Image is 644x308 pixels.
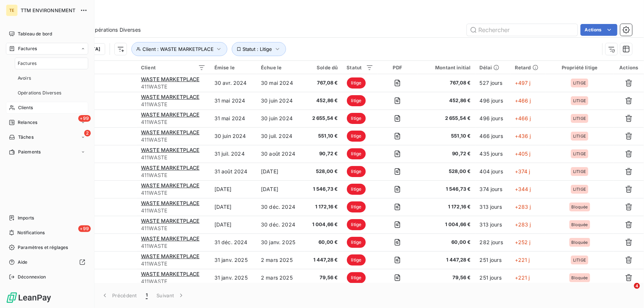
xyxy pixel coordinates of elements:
div: PDF [382,65,413,70]
td: 30 avr. 2024 [210,74,256,92]
td: [DATE] [210,216,256,233]
span: 1 546,73 € [309,186,338,193]
span: LITIGE [573,152,586,156]
span: +374 j [515,168,530,174]
span: 1 172,16 € [309,203,338,211]
span: LITIGE [573,98,586,103]
span: Paiements [18,149,41,155]
span: 2 655,54 € [309,115,338,122]
span: litige [347,166,366,177]
span: Avoirs [18,75,31,82]
span: +497 j [515,80,531,86]
a: Aide [6,256,88,268]
div: Client [141,65,206,70]
td: [DATE] [256,180,304,198]
td: 435 jours [475,145,510,163]
span: Bloquée [572,240,588,245]
span: WASTE MARKETPLACE [141,94,200,100]
span: litige [347,201,366,212]
td: 374 jours [475,180,510,198]
span: 411WASTE [141,172,206,179]
span: WASTE MARKETPLACE [141,218,200,224]
td: 31 déc. 2024 [210,233,256,251]
button: 1 [141,288,152,303]
button: Statut : Litige [232,42,286,56]
span: +252 j [515,239,531,245]
td: 2 mars 2025 [256,269,304,287]
span: 411WASTE [141,154,206,161]
span: Opérations Diverses [91,26,141,34]
span: 411WASTE [141,101,206,108]
td: 30 déc. 2024 [256,216,304,233]
span: Clients [18,104,33,111]
span: LITIGE [573,187,586,191]
td: 30 juin 2024 [210,127,256,145]
span: WASTE MARKETPLACE [141,182,200,188]
span: litige [347,148,366,159]
span: 1 172,16 € [422,203,471,211]
span: +405 j [515,150,531,157]
span: WASTE MARKETPLACE [141,200,200,206]
td: 313 jours [475,216,510,233]
div: Retard [515,65,541,70]
span: WASTE MARKETPLACE [141,253,200,259]
div: Montant initial [422,65,471,70]
span: 90,72 € [309,150,338,158]
div: Solde dû [309,65,338,70]
td: 31 août 2024 [210,163,256,180]
span: 1 447,28 € [309,256,338,264]
span: 90,72 € [422,150,471,158]
span: 79,56 € [309,274,338,281]
td: 30 mai 2024 [256,74,304,92]
div: Échue le [261,65,300,70]
span: +99 [78,115,91,122]
span: Bloquée [572,205,588,209]
span: 2 655,54 € [422,115,471,122]
span: WASTE MARKETPLACE [141,111,200,118]
span: LITIGE [573,258,586,262]
span: Factures [18,45,37,52]
td: 30 déc. 2024 [256,198,304,216]
span: 60,00 € [309,239,338,246]
input: Rechercher [467,24,578,36]
button: Suivant [152,288,189,303]
span: WASTE MARKETPLACE [141,147,200,153]
td: 31 janv. 2025 [210,269,256,287]
span: 411WASTE [141,242,206,250]
span: Paramètres et réglages [18,244,68,251]
span: 411WASTE [141,83,206,90]
span: Aide [18,259,28,266]
span: Relances [18,119,37,126]
span: litige [347,95,366,106]
span: Client : WASTE MARKETPLACE [142,46,214,52]
span: 1 447,28 € [422,256,471,264]
span: litige [347,272,366,283]
span: +283 j [515,221,531,228]
span: litige [347,77,366,89]
span: litige [347,219,366,230]
td: 30 juil. 2024 [256,127,304,145]
span: 452,86 € [309,97,338,104]
div: TE [6,4,18,16]
span: Tâches [18,134,34,141]
span: 411WASTE [141,118,206,126]
span: 60,00 € [422,239,471,246]
td: [DATE] [210,198,256,216]
span: WASTE MARKETPLACE [141,76,200,82]
td: 404 jours [475,163,510,180]
span: LITIGE [573,81,586,85]
span: 411WASTE [141,225,206,232]
span: litige [347,237,366,248]
span: +466 j [515,97,531,104]
td: 496 jours [475,92,510,110]
td: 31 juil. 2024 [210,145,256,163]
span: 411WASTE [141,278,206,285]
td: 31 mai 2024 [210,110,256,127]
span: Bloquée [572,222,588,227]
span: LITIGE [573,134,586,138]
span: 411WASTE [141,207,206,214]
span: 1 [146,292,148,299]
span: litige [347,131,366,142]
td: [DATE] [256,163,304,180]
span: WASTE MARKETPLACE [141,235,200,242]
